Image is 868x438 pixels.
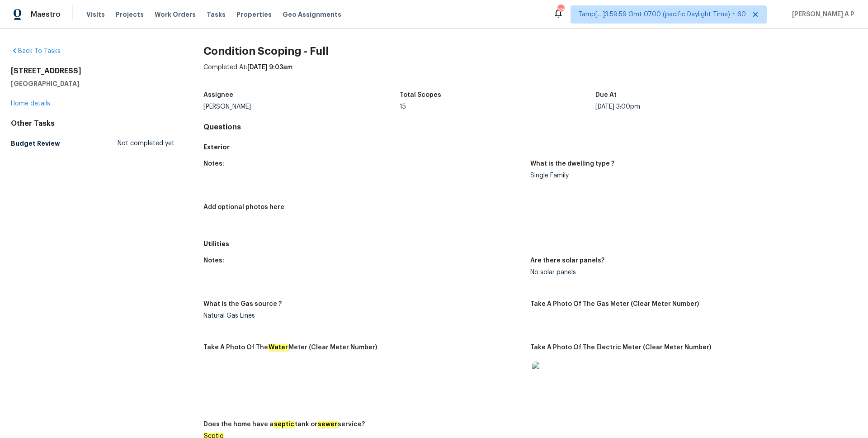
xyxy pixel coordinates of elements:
h5: Take A Photo Of The Gas Meter (Clear Meter Number) [530,301,699,307]
h5: Take A Photo Of The Electric Meter (Clear Meter Number) [530,344,711,351]
h5: Due At [595,92,617,98]
span: Maestro [31,10,61,19]
div: 15 [400,104,596,110]
span: Work Orders [155,10,196,19]
h5: Exterior [203,143,857,152]
span: Geo Assignments [283,10,341,19]
span: [PERSON_NAME] A P [788,10,854,19]
em: Water [268,344,288,351]
h5: [GEOGRAPHIC_DATA] [11,79,175,88]
h5: Are there solar panels? [530,257,604,264]
h5: Total Scopes [400,92,441,98]
h5: Notes: [203,257,224,264]
a: Back To Tasks [11,48,61,54]
div: 681 [557,5,564,14]
h2: Condition Scoping - Full [203,47,857,56]
div: Single Family [530,172,850,179]
span: Tasks [207,11,226,18]
em: sewer [317,421,338,428]
a: Home details [11,100,50,107]
h5: Assignee [203,92,233,98]
span: Projects [116,10,144,19]
h2: [STREET_ADDRESS] [11,67,175,76]
h5: What is the dwelling type ? [530,161,614,167]
h5: Budget Review [11,139,60,148]
span: [DATE] 9:03am [247,64,292,71]
h5: Notes: [203,161,224,167]
span: Not completed yet [118,139,175,148]
h5: Does the home have a tank or service? [203,421,365,428]
h5: Add optional photos here [203,204,284,210]
div: No solar panels [530,269,850,276]
h5: What is the Gas source ? [203,301,282,307]
div: Completed At: [203,63,857,86]
span: Visits [86,10,105,19]
h5: Utilities [203,239,857,248]
em: septic [274,421,295,428]
div: Other Tasks [11,119,175,128]
div: Natural Gas Lines [203,313,523,319]
span: Properties [236,10,272,19]
div: [DATE] 3:00pm [595,104,792,110]
span: Tamp[…]3:59:59 Gmt 0700 (pacific Daylight Time) + 60 [578,10,746,19]
div: [PERSON_NAME] [203,104,400,110]
h4: Questions [203,123,857,132]
h5: Take A Photo Of The Meter (Clear Meter Number) [203,344,377,351]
